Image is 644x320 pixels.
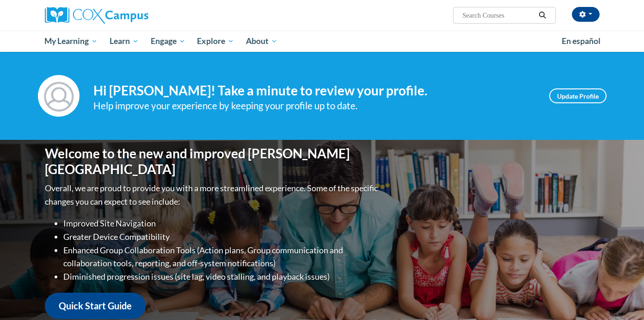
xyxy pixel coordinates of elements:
[93,98,535,113] div: Help improve your experience by keeping your profile up to date.
[151,36,185,47] span: Engage
[63,217,380,230] li: Improved Site Navigation
[45,182,380,208] p: Overall, we are proud to provide you with a more streamlined experience. Some of the specific cha...
[63,244,380,270] li: Enhanced Group Collaboration Tools (Action plans, Group communication and collaboration tools, re...
[39,31,104,52] a: My Learning
[461,10,535,21] input: Search Courses
[63,270,380,283] li: Diminished progression issues (site lag, video stalling, and playback issues)
[191,31,240,52] a: Explore
[93,83,535,99] h4: Hi [PERSON_NAME]! Take a minute to review your profile.
[556,31,607,51] a: En español
[110,36,139,47] span: Learn
[45,146,380,177] h1: Welcome to the new and improved [PERSON_NAME][GEOGRAPHIC_DATA]
[145,31,191,52] a: Engage
[240,31,283,52] a: About
[607,283,637,313] iframe: Button to launch messaging window
[562,36,601,46] span: En español
[44,36,98,47] span: My Learning
[31,31,613,52] div: Main menu
[45,7,148,24] img: Cox Campus
[549,88,607,103] a: Update Profile
[197,36,234,47] span: Explore
[63,230,380,244] li: Greater Device Compatibility
[572,7,600,22] button: Account Settings
[104,31,145,52] a: Learn
[45,293,146,319] a: Quick Start Guide
[45,7,221,24] a: Cox Campus
[246,36,277,47] span: About
[38,75,80,117] img: Profile Image
[535,10,549,21] button: Search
